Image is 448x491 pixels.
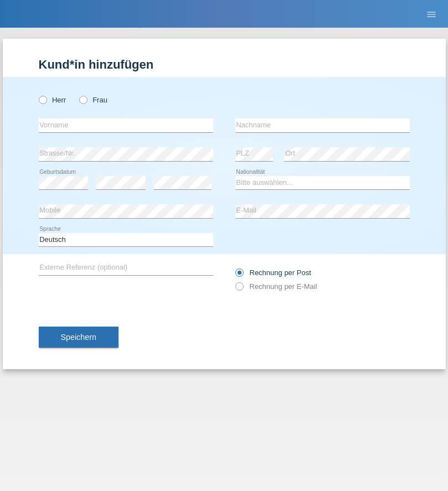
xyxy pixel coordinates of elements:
[39,96,46,103] input: Herr
[235,268,311,277] label: Rechnung per Post
[426,9,437,20] i: menu
[79,96,86,103] input: Frau
[235,282,317,291] label: Rechnung per E-Mail
[235,268,243,282] input: Rechnung per Post
[39,96,66,104] label: Herr
[420,11,442,17] a: menu
[61,333,96,342] span: Speichern
[235,282,243,296] input: Rechnung per E-Mail
[39,327,119,348] button: Speichern
[39,58,410,71] h1: Kund*in hinzufügen
[79,96,107,104] label: Frau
